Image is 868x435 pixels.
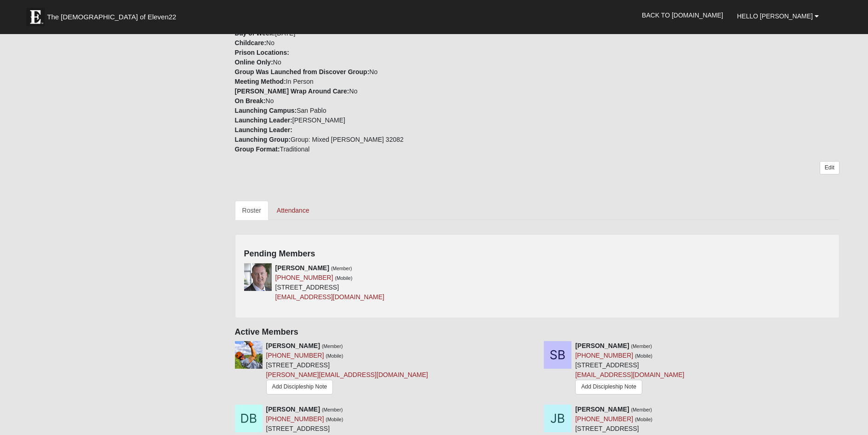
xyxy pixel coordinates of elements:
[275,263,384,302] div: [STREET_ADDRESS]
[235,97,266,104] strong: On Break:
[235,201,268,220] a: Roster
[635,4,730,27] a: Back to [DOMAIN_NAME]
[820,161,839,174] a: Edit
[235,78,286,85] strong: Meeting Method:
[266,406,320,413] strong: [PERSON_NAME]
[235,136,291,143] strong: Launching Group:
[631,407,652,412] small: (Member)
[322,343,343,349] small: (Member)
[26,8,45,26] img: Eleven22 logo
[235,145,280,153] strong: Group Format:
[266,371,428,378] a: [PERSON_NAME][EMAIL_ADDRESS][DOMAIN_NAME]
[326,353,343,359] small: (Mobile)
[235,68,370,75] strong: Group Was Launched from Discover Group:
[635,417,652,422] small: (Mobile)
[266,415,324,423] a: [PHONE_NUMBER]
[275,264,329,272] strong: [PERSON_NAME]
[266,342,320,349] strong: [PERSON_NAME]
[235,116,292,124] strong: Launching Leader:
[275,293,384,301] a: [EMAIL_ADDRESS][DOMAIN_NAME]
[22,3,206,26] a: The [DEMOGRAPHIC_DATA] of Eleven22
[326,417,343,422] small: (Mobile)
[266,352,324,359] a: [PHONE_NUMBER]
[235,58,273,66] strong: Online Only:
[335,275,353,281] small: (Mobile)
[266,380,333,394] a: Add Discipleship Note
[269,201,317,220] a: Attendance
[235,126,292,133] strong: Launching Leader:
[730,5,826,28] a: Hello [PERSON_NAME]
[635,353,652,359] small: (Mobile)
[737,12,813,20] span: Hello [PERSON_NAME]
[47,12,176,22] span: The [DEMOGRAPHIC_DATA] of Eleven22
[235,39,266,46] strong: Childcare:
[331,266,352,271] small: (Member)
[575,380,642,394] a: Add Discipleship Note
[235,107,297,114] strong: Launching Campus:
[235,327,839,337] h4: Active Members
[575,406,629,413] strong: [PERSON_NAME]
[575,342,629,349] strong: [PERSON_NAME]
[244,249,830,259] h4: Pending Members
[575,415,633,423] a: [PHONE_NUMBER]
[266,341,428,397] div: [STREET_ADDRESS]
[631,343,652,349] small: (Member)
[575,352,633,359] a: [PHONE_NUMBER]
[235,87,349,95] strong: [PERSON_NAME] Wrap Around Care:
[575,371,684,378] a: [EMAIL_ADDRESS][DOMAIN_NAME]
[575,341,684,396] div: [STREET_ADDRESS]
[235,49,289,56] strong: Prison Locations:
[322,407,343,412] small: (Member)
[275,274,333,281] a: [PHONE_NUMBER]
